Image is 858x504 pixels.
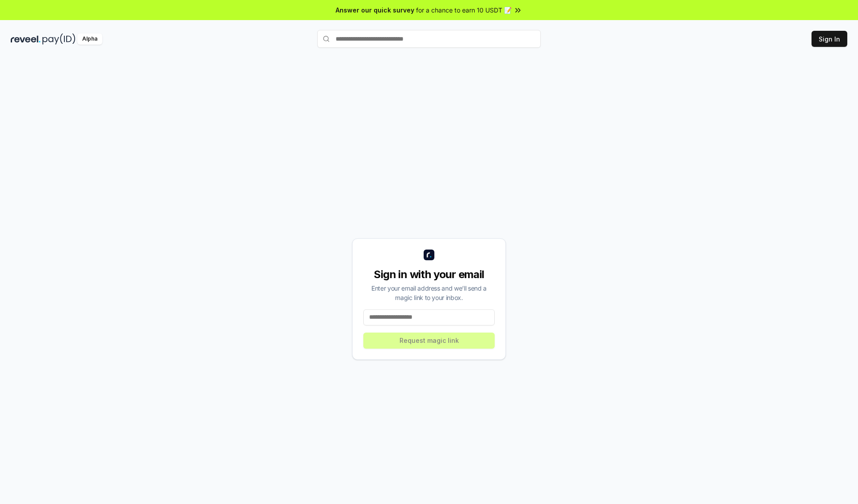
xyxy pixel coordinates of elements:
img: logo_small [424,250,434,260]
span: for a chance to earn 10 USDT 📝 [416,5,512,15]
div: Alpha [77,33,102,45]
span: Answer our quick survey [336,5,414,15]
img: pay_id [42,33,76,45]
div: Enter your email address and we’ll send a magic link to your inbox. [363,283,495,302]
button: Sign In [812,31,847,47]
img: reveel_dark [11,33,41,45]
div: Sign in with your email [363,267,495,282]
